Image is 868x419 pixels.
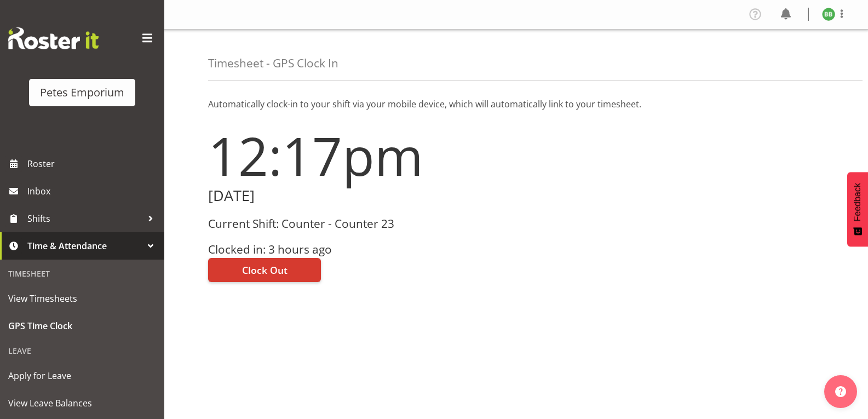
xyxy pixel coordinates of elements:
[208,126,510,185] h1: 12:17pm
[208,187,510,204] h2: [DATE]
[208,57,338,70] h4: Timesheet - GPS Clock In
[208,97,824,111] p: Automatically clock-in to your shift via your mobile device, which will automatically link to you...
[8,290,156,307] span: View Timesheets
[3,285,162,312] a: View Timesheets
[208,243,510,256] h3: Clocked in: 3 hours ago
[27,238,142,254] span: Time & Attendance
[27,156,159,172] span: Roster
[8,27,99,49] img: Rosterit website logo
[27,210,142,227] span: Shifts
[8,395,156,411] span: View Leave Balances
[3,389,162,417] a: View Leave Balances
[3,312,162,340] a: GPS Time Clock
[208,217,510,230] h3: Current Shift: Counter - Counter 23
[27,183,159,199] span: Inbox
[3,262,162,285] div: Timesheet
[853,183,863,221] span: Feedback
[208,258,321,282] button: Clock Out
[3,362,162,389] a: Apply for Leave
[8,318,156,334] span: GPS Time Clock
[822,8,835,21] img: beena-bist9974.jpg
[3,340,162,362] div: Leave
[242,263,288,277] span: Clock Out
[847,172,868,246] button: Feedback - Show survey
[8,368,156,384] span: Apply for Leave
[835,386,846,397] img: help-xxl-2.png
[40,84,124,101] div: Petes Emporium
